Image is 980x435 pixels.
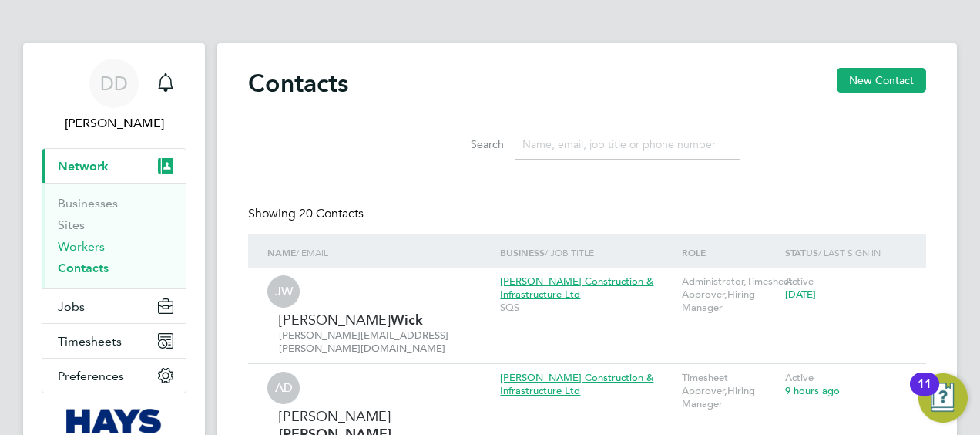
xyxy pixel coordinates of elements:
[263,234,496,271] div: / Email
[515,130,740,160] input: Name, email, job title or phone number
[435,137,504,151] label: Search
[391,312,423,329] strong: Wick
[785,275,814,288] span: Active
[837,68,926,93] button: New Contact
[42,114,186,133] span: Daniel Docherty
[785,371,814,384] span: Active
[42,183,186,288] div: Network
[279,312,492,329] div: [PERSON_NAME]
[500,301,519,314] span: SQS
[58,261,109,275] a: Contacts
[58,299,85,314] span: Jobs
[42,289,186,323] button: Jobs
[66,409,163,433] img: hays-logo-retina.png
[279,329,448,355] span: [PERSON_NAME][EMAIL_ADDRESS][PERSON_NAME][DOMAIN_NAME]
[58,159,109,174] span: Network
[682,371,755,410] span: Timesheet Approver,Hiring Manager
[42,149,186,183] button: Network
[58,196,118,211] a: Businesses
[500,248,545,258] strong: Business
[58,239,105,254] a: Workers
[42,359,186,393] button: Preferences
[785,384,840,397] span: 9 hours ago
[58,334,122,349] span: Timesheets
[42,409,186,433] a: Go to home page
[785,288,816,301] span: [DATE]
[682,248,706,258] strong: ROLE
[42,59,186,133] a: DD[PERSON_NAME]
[267,373,300,405] span: AD
[58,217,85,232] a: Sites
[248,68,348,99] h2: Contacts
[58,369,124,383] span: Preferences
[299,206,364,221] span: 20 Contacts
[918,384,931,404] div: 11
[267,248,296,258] strong: Name
[500,275,653,301] span: [PERSON_NAME] Construction & Infrastructure Ltd
[267,276,300,309] span: JW
[682,275,793,314] span: Administrator,Timesheet Approver,Hiring Manager
[100,73,128,93] span: DD
[918,373,968,423] button: Open Resource Center, 11 new notifications
[248,206,367,222] div: Showing
[42,324,186,358] button: Timesheets
[781,234,911,271] div: / Last Sign In
[496,234,677,271] div: / Job Title
[785,248,818,258] strong: Status
[500,371,653,397] span: [PERSON_NAME] Construction & Infrastructure Ltd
